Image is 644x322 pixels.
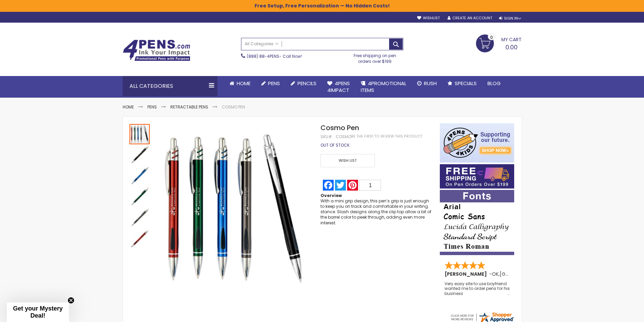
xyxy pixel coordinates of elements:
[361,80,406,94] span: 4PROMOTIONAL ITEMS
[442,76,482,91] a: Specials
[445,271,489,277] span: [PERSON_NAME]
[322,180,334,191] a: Facebook
[68,297,74,304] button: Close teaser
[320,142,350,148] span: Out of stock
[489,271,549,277] span: - ,
[500,271,549,277] span: [GEOGRAPHIC_DATA]
[487,80,501,87] span: Blog
[320,123,359,132] span: Cosmo Pen
[129,229,150,249] img: Cosmo Pen
[256,76,285,91] a: Pens
[129,145,150,165] img: Cosmo Pen
[129,187,150,207] img: Cosmo Pen
[320,198,433,226] div: With a mini grip design, this pen’s grip is just enough to keep you on track and comfortable in y...
[334,180,347,191] a: Twitter
[237,80,251,87] span: Home
[417,16,440,21] a: Wishlist
[440,190,514,255] img: font-personalization-examples
[129,228,150,249] div: Cosmo Pen
[505,43,518,51] span: 0.00
[448,16,492,21] a: Create an Account
[355,76,412,98] a: 4PROMOTIONALITEMS
[247,53,302,59] span: - Call Now!
[320,134,333,140] strong: SKU
[440,123,514,163] img: 4pens 4 kids
[129,207,150,228] div: Cosmo Pen
[222,104,245,110] li: Cosmo Pen
[455,80,477,87] span: Specials
[129,186,150,207] div: Cosmo Pen
[327,80,350,94] span: 4Pens 4impact
[157,133,312,288] img: Cosmo Pen
[285,76,322,91] a: Pencils
[347,50,403,64] div: Free shipping on pen orders over $199
[123,76,217,96] div: All Categories
[499,16,521,21] div: Sign In
[320,154,375,167] span: Wish List
[129,123,150,144] div: Cosmo Pen
[445,281,510,296] div: Very easy site to use boyfriend wanted me to order pens for his business
[322,76,355,98] a: 4Pens4impact
[440,164,514,189] img: Free shipping on orders over $199
[241,38,282,49] a: All Categories
[245,41,279,47] span: All Categories
[129,144,150,165] div: Cosmo Pen
[320,193,342,198] strong: Overview
[412,76,442,91] a: Rush
[268,80,280,87] span: Pens
[336,134,351,140] div: Cosmo
[490,34,493,41] span: 0
[424,80,437,87] span: Rush
[123,40,190,61] img: 4Pens Custom Pens and Promotional Products
[476,34,522,51] a: 0.00 0
[224,76,256,91] a: Home
[492,271,499,277] span: OK
[588,304,644,322] iframe: Google Customer Reviews
[347,180,382,191] a: Pinterest1
[123,104,134,110] a: Home
[170,104,208,110] a: Retractable Pens
[147,104,157,110] a: Pens
[351,134,422,139] a: Be the first to review this product
[369,182,372,188] span: 1
[7,302,69,322] div: Get your Mystery Deal!Close teaser
[129,208,150,228] img: Cosmo Pen
[297,80,316,87] span: Pencils
[129,165,150,186] div: Cosmo Pen
[247,53,279,59] a: (888) 88-4PENS
[320,154,377,167] a: Wish List
[320,143,350,148] div: Availability
[129,166,150,186] img: Cosmo Pen
[13,305,63,319] span: Get your Mystery Deal!
[482,76,506,91] a: Blog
